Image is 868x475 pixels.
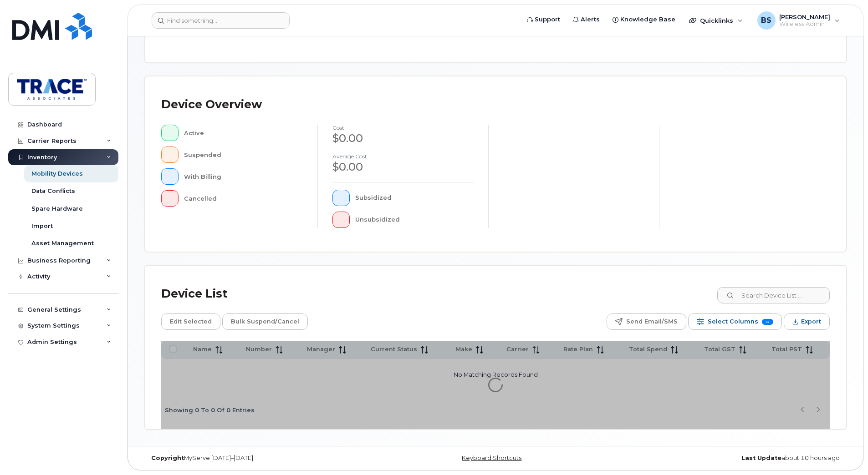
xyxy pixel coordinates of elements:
[784,313,830,330] button: Export
[688,313,782,330] button: Select Columns 12
[801,315,821,328] span: Export
[779,13,830,20] span: [PERSON_NAME]
[355,190,474,206] div: Subsidized
[751,11,846,30] div: Brendan Skoreyko
[184,168,303,185] div: With Billing
[741,455,781,461] strong: Last Update
[613,455,847,462] div: about 10 hours ago
[717,287,830,303] input: Search Device List ...
[708,315,758,328] span: Select Columns
[231,315,299,328] span: Bulk Suspend/Cancel
[184,190,303,207] div: Cancelled
[581,15,600,24] span: Alerts
[161,282,228,306] div: Device List
[332,131,474,146] div: $0.00
[332,153,474,159] h4: Average cost
[184,125,303,141] div: Active
[762,319,773,325] span: 12
[779,20,830,28] span: Wireless Admin
[222,313,308,330] button: Bulk Suspend/Cancel
[567,10,606,29] a: Alerts
[606,10,682,29] a: Knowledge Base
[332,125,474,131] h4: cost
[535,15,560,24] span: Support
[626,315,678,328] span: Send Email/SMS
[161,313,220,330] button: Edit Selected
[683,11,749,30] div: Quicklinks
[152,12,290,29] input: Find something...
[184,147,303,163] div: Suspended
[761,15,771,26] span: BS
[332,159,474,175] div: $0.00
[355,212,474,228] div: Unsubsidized
[462,455,521,461] a: Keyboard Shortcuts
[161,93,262,116] div: Device Overview
[607,313,686,330] button: Send Email/SMS
[620,15,675,24] span: Knowledge Base
[521,10,567,29] a: Support
[170,315,212,328] span: Edit Selected
[144,455,378,462] div: MyServe [DATE]–[DATE]
[151,455,184,461] strong: Copyright
[700,17,733,24] span: Quicklinks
